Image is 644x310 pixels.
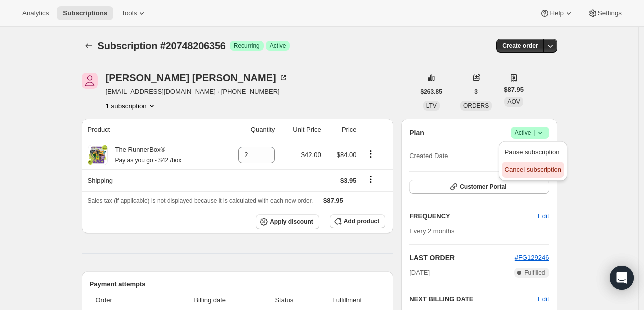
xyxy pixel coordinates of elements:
h2: FREQUENCY [409,211,538,221]
span: Billing date [166,295,254,305]
th: Quantity [220,119,278,141]
span: Active [515,128,545,138]
a: #FG129246 [515,254,549,261]
span: Recurring [234,42,260,50]
div: The RunnerBox® [108,145,182,165]
button: Tools [115,6,153,20]
span: Subscription #20748206356 [98,40,226,51]
span: LTV [426,102,437,109]
button: $263.85 [415,85,448,99]
th: Product [82,119,221,141]
span: AOV [507,98,520,105]
span: Apply discount [270,218,313,226]
span: Status [260,295,308,305]
span: Created Date [409,151,448,161]
span: Subscriptions [63,9,107,17]
span: Fulfilled [524,269,545,277]
h2: NEXT BILLING DATE [409,294,538,304]
div: [PERSON_NAME] [PERSON_NAME] [106,73,288,83]
span: Help [550,9,563,17]
button: Help [534,6,579,20]
h2: Payment attempts [90,279,386,289]
span: $87.95 [504,85,524,95]
button: Create order [496,39,544,53]
button: Product actions [106,101,157,111]
span: | [533,129,535,137]
span: [DATE] [409,268,430,278]
span: ORDERS [463,102,489,109]
h2: Plan [409,128,424,138]
span: Active [270,42,286,50]
button: #FG129246 [515,253,549,263]
th: Price [325,119,360,141]
span: Cancel subscription [505,166,561,173]
button: Analytics [16,6,55,20]
button: Edit [538,294,549,304]
button: Add product [330,214,385,228]
span: Fulfillment [314,295,379,305]
span: Pause subscription [505,148,560,156]
button: Shipping actions [363,174,379,185]
span: Edit [538,211,549,221]
span: Sales tax (if applicable) is not displayed because it is calculated with each new order. [88,197,313,204]
span: Tools [121,9,137,17]
th: Shipping [82,169,221,191]
small: Pay as you go - $42 /box [115,157,182,164]
button: Edit [532,208,555,224]
span: $263.85 [421,88,442,96]
h2: LAST ORDER [409,253,515,263]
span: Settings [598,9,622,17]
span: $42.00 [301,151,321,159]
span: Analytics [22,9,49,17]
th: Unit Price [278,119,324,141]
button: Customer Portal [409,180,549,194]
button: Settings [582,6,628,20]
span: Every 2 months [409,227,454,235]
span: Jody Cramer [82,73,98,89]
button: Subscriptions [57,6,113,20]
span: $84.00 [337,151,357,159]
button: Pause subscription [502,144,564,161]
button: Apply discount [256,214,319,229]
span: $3.95 [340,177,357,184]
span: Create order [502,42,538,50]
span: 3 [474,88,478,96]
button: Subscriptions [82,39,96,53]
button: Cancel subscription [502,162,564,178]
span: [EMAIL_ADDRESS][DOMAIN_NAME] · [PHONE_NUMBER] [106,87,288,97]
button: Product actions [363,148,379,160]
img: product img [88,145,108,165]
button: 3 [468,85,484,99]
span: $87.95 [323,197,343,204]
div: Open Intercom Messenger [610,266,634,290]
span: Add product [344,217,379,225]
span: Customer Portal [460,183,506,191]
